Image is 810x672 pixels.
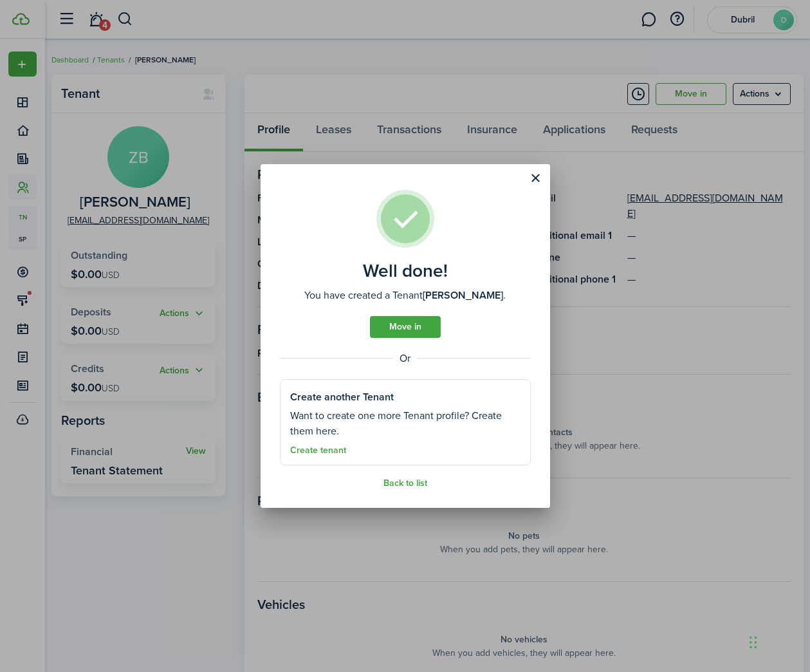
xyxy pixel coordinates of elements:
b: [PERSON_NAME] [423,288,503,303]
a: Create tenant [290,445,346,456]
well-done-description: You have created a Tenant . [304,288,506,303]
well-done-section-description: Want to create one more Tenant profile? Create them here. [290,408,520,439]
a: Move in [370,316,441,338]
well-done-separator: Or [280,351,531,366]
well-done-section-title: Create another Tenant [290,389,394,405]
well-done-title: Well done! [363,261,448,281]
button: Close modal [525,167,547,189]
iframe: Chat Widget [746,610,810,672]
div: Drag [750,623,757,662]
a: Back to list [383,478,427,489]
